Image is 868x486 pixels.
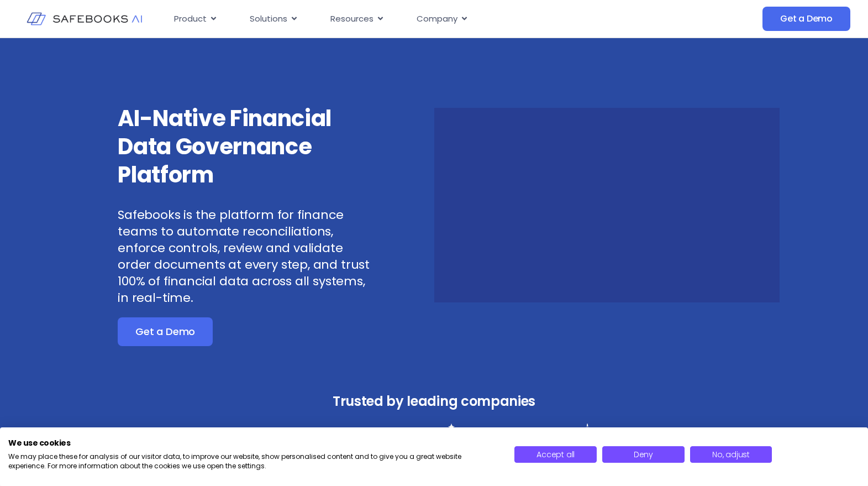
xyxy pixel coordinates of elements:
[174,13,207,25] span: Product
[118,317,213,346] a: Get a Demo
[417,13,457,25] span: Company
[330,13,373,25] span: Resources
[165,8,660,30] div: Menu Toggle
[514,446,597,463] button: Accept all cookies
[165,8,660,30] nav: Menu
[261,390,607,412] h3: Trusted by leading companies
[690,446,772,463] button: Adjust cookie preferences
[536,449,575,460] span: Accept all
[8,452,498,471] p: We may place these for analysis of our visitor data, to improve our website, show personalised co...
[8,438,498,448] h2: We use cookies
[602,446,685,463] button: Deny all cookies
[712,449,750,460] span: No, adjust
[780,13,833,24] span: Get a Demo
[762,7,850,31] a: Get a Demo
[634,449,653,460] span: Deny
[250,13,287,25] span: Solutions
[118,104,377,189] h3: AI-Native Financial Data Governance Platform
[135,326,195,337] span: Get a Demo
[118,207,377,306] p: Safebooks is the platform for finance teams to automate reconciliations, enforce controls, review...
